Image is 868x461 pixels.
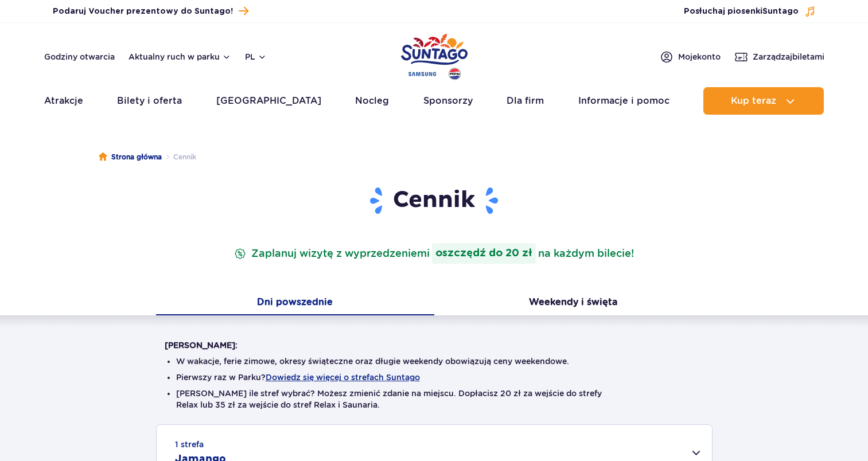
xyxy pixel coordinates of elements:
[53,3,248,19] a: Podaruj Voucher prezentowy do Suntago!
[266,373,420,382] button: Dowiedz się więcej o strefach Suntago
[129,52,231,61] button: Aktualny ruch w parku
[578,87,670,115] a: Informacje i pomoc
[216,87,321,115] a: [GEOGRAPHIC_DATA]
[753,51,824,62] span: Zarządzaj biletami
[245,51,267,62] button: pl
[684,6,799,17] span: Posłuchaj piosenki
[53,6,233,17] span: Podaruj Voucher prezentowy do Suntago!
[176,355,692,367] li: W wakacje, ferie zimowe, okresy świąteczne oraz długie weekendy obowiązują ceny weekendowe.
[678,51,721,62] span: Moje konto
[703,87,824,115] button: Kup teraz
[165,186,704,216] h1: Cennik
[660,50,721,64] a: Mojekonto
[176,388,692,411] li: [PERSON_NAME] ile stref wybrać? Możesz zmienić zdanie na miejscu. Dopłacisz 20 zł za wejście do s...
[507,87,544,115] a: Dla firm
[762,7,799,15] span: Suntago
[165,341,238,350] strong: [PERSON_NAME]:
[176,372,692,383] li: Pierwszy raz w Parku?
[175,439,204,450] small: 1 strefa
[44,87,83,115] a: Atrakcje
[162,151,196,163] li: Cennik
[423,87,473,115] a: Sponsorzy
[44,51,115,62] a: Godziny otwarcia
[434,291,713,315] button: Weekendy i święta
[99,151,162,163] a: Strona główna
[684,6,816,17] button: Posłuchaj piosenkiSuntago
[117,87,182,115] a: Bilety i oferta
[232,243,636,264] p: Zaplanuj wizytę z wyprzedzeniem na każdym bilecie!
[156,291,434,315] button: Dni powszednie
[432,243,536,264] strong: oszczędź do 20 zł
[731,96,776,106] span: Kup teraz
[401,29,468,81] a: Park of Poland
[734,50,824,64] a: Zarządzajbiletami
[355,87,389,115] a: Nocleg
